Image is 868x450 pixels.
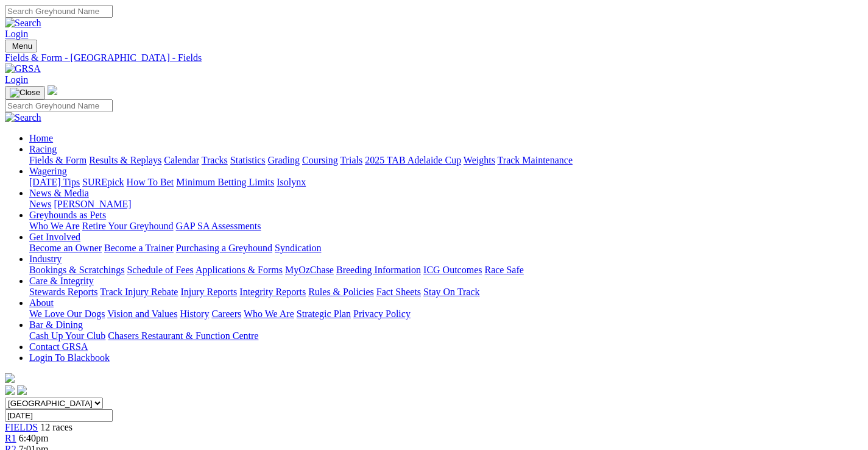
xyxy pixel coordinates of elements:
[5,385,15,395] img: facebook.svg
[19,433,49,443] span: 6:40pm
[29,221,80,231] a: Who We Are
[308,287,374,297] a: Rules & Policies
[285,265,334,275] a: MyOzChase
[376,287,421,297] a: Fact Sheets
[127,177,174,187] a: How To Bet
[5,63,41,74] img: GRSA
[340,155,362,165] a: Trials
[29,166,67,176] a: Wagering
[180,287,237,297] a: Injury Reports
[107,309,177,319] a: Vision and Values
[29,330,105,341] a: Cash Up Your Club
[5,40,37,52] button: Toggle navigation
[29,144,57,154] a: Racing
[29,298,54,308] a: About
[29,287,863,298] div: Care & Integrity
[230,155,266,165] a: Statistics
[40,422,72,432] span: 12 races
[353,309,411,319] a: Privacy Policy
[268,155,300,165] a: Grading
[244,309,294,319] a: Who We Are
[302,155,338,165] a: Coursing
[48,85,57,95] img: logo-grsa-white.png
[297,309,351,319] a: Strategic Plan
[239,287,306,297] a: Integrity Reports
[29,133,53,143] a: Home
[5,433,16,443] a: R1
[176,243,272,253] a: Purchasing a Greyhound
[5,29,28,39] a: Login
[82,221,174,231] a: Retire Your Greyhound
[29,341,88,352] a: Contact GRSA
[29,243,863,254] div: Get Involved
[196,265,283,275] a: Applications & Forms
[275,243,321,253] a: Syndication
[29,199,51,209] a: News
[464,155,495,165] a: Weights
[29,309,863,320] div: About
[29,210,106,220] a: Greyhounds as Pets
[82,177,124,187] a: SUREpick
[29,199,863,210] div: News & Media
[127,265,193,275] a: Schedule of Fees
[277,177,306,187] a: Isolynx
[29,352,110,363] a: Login To Blackbook
[423,265,482,275] a: ICG Outcomes
[5,86,45,99] button: Toggle navigation
[89,155,161,165] a: Results & Replays
[5,74,28,85] a: Login
[5,409,113,422] input: Select date
[176,177,274,187] a: Minimum Betting Limits
[5,373,15,383] img: logo-grsa-white.png
[176,221,261,231] a: GAP SA Assessments
[29,188,89,198] a: News & Media
[100,287,178,297] a: Track Injury Rebate
[29,243,102,253] a: Become an Owner
[365,155,461,165] a: 2025 TAB Adelaide Cup
[336,265,421,275] a: Breeding Information
[29,155,863,166] div: Racing
[5,112,41,123] img: Search
[29,309,105,319] a: We Love Our Dogs
[12,41,32,51] span: Menu
[498,155,573,165] a: Track Maintenance
[17,385,27,395] img: twitter.svg
[29,254,62,264] a: Industry
[29,265,863,276] div: Industry
[5,52,863,63] a: Fields & Form - [GEOGRAPHIC_DATA] - Fields
[29,177,863,188] div: Wagering
[29,330,863,341] div: Bar & Dining
[104,243,174,253] a: Become a Trainer
[5,422,38,432] a: FIELDS
[29,276,94,286] a: Care & Integrity
[180,309,209,319] a: History
[29,177,80,187] a: [DATE] Tips
[5,18,41,29] img: Search
[202,155,228,165] a: Tracks
[29,265,124,275] a: Bookings & Scratchings
[108,330,258,341] a: Chasers Restaurant & Function Centre
[29,155,86,165] a: Fields & Form
[29,221,863,232] div: Greyhounds as Pets
[10,88,40,98] img: Close
[29,287,97,297] a: Stewards Reports
[5,99,113,112] input: Search
[29,232,80,242] a: Get Involved
[5,5,113,18] input: Search
[423,287,479,297] a: Stay On Track
[29,320,83,330] a: Bar & Dining
[484,265,523,275] a: Race Safe
[54,199,131,209] a: [PERSON_NAME]
[211,309,241,319] a: Careers
[164,155,199,165] a: Calendar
